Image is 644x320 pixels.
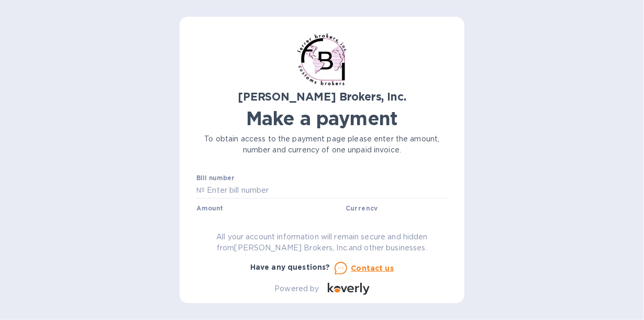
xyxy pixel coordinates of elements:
b: [PERSON_NAME] Brokers, Inc. [238,90,406,103]
p: № [196,185,205,196]
p: To obtain access to the payment page please enter the amount, number and currency of one unpaid i... [196,134,448,156]
h1: Make a payment [196,107,448,129]
b: Currency [346,204,378,212]
p: Powered by [274,283,319,294]
u: Contact us [351,264,394,272]
b: Have any questions? [250,263,330,271]
label: Amount [196,205,223,212]
label: Bill number [196,175,234,182]
input: Enter bill number [205,183,448,198]
p: All your account information will remain secure and hidden from [PERSON_NAME] Brokers, Inc. and o... [196,231,448,253]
